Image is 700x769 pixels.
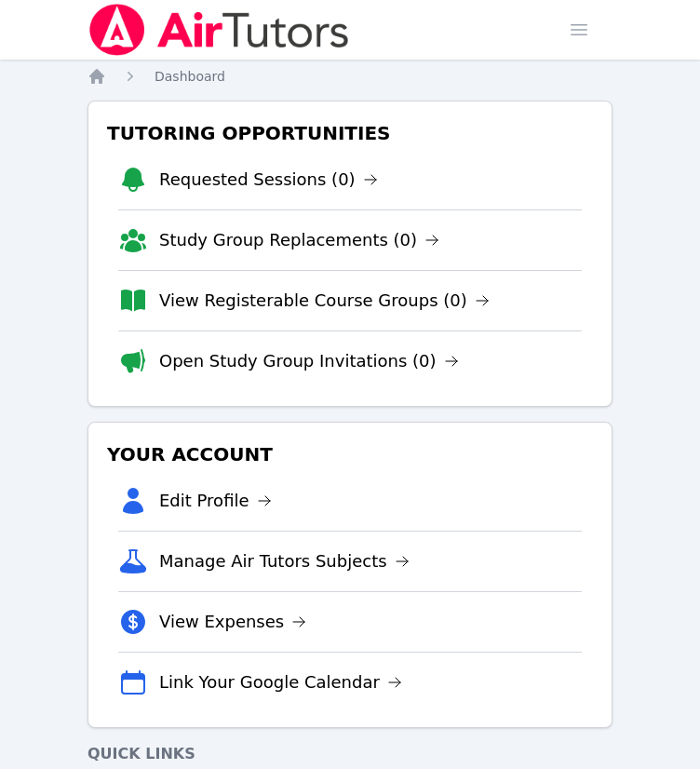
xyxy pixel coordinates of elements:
h4: Quick Links [87,743,612,765]
a: Study Group Replacements (0) [159,227,439,253]
a: Requested Sessions (0) [159,167,378,193]
h3: Tutoring Opportunities [103,116,597,150]
a: Edit Profile [159,488,272,514]
a: Manage Air Tutors Subjects [159,548,410,574]
h3: Your Account [103,438,597,471]
nav: Breadcrumb [87,67,612,86]
a: Open Study Group Invitations (0) [159,348,459,374]
a: Dashboard [155,67,225,86]
span: Dashboard [155,69,225,84]
a: Link Your Google Calendar [159,669,402,695]
img: Air Tutors [87,4,351,56]
a: View Registerable Course Groups (0) [159,288,490,314]
a: View Expenses [159,609,306,635]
